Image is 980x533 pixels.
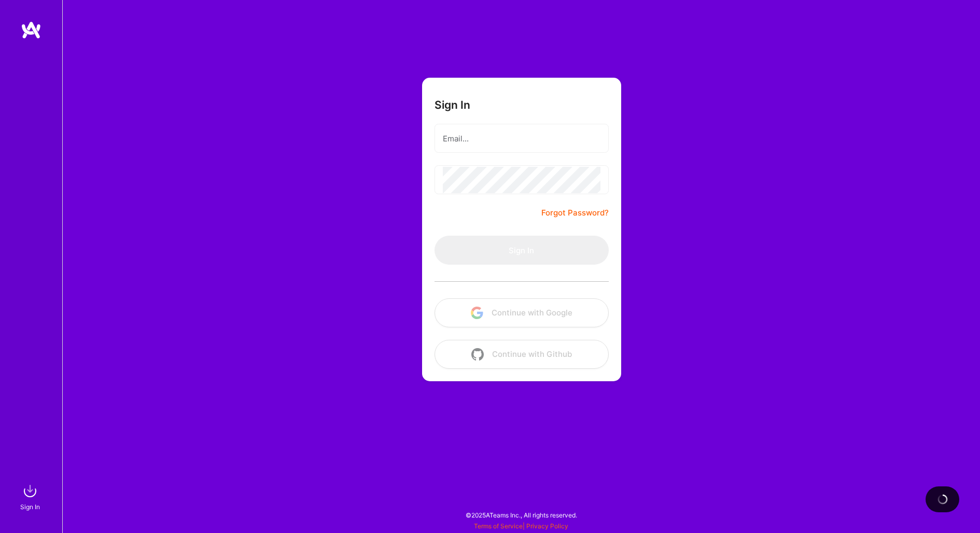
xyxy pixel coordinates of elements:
[526,522,568,530] a: Privacy Policy
[435,98,470,111] h3: Sign In
[443,125,600,152] input: Email...
[435,340,609,369] button: Continue with Github
[471,348,484,361] img: icon
[936,493,949,506] img: loading
[541,207,609,219] a: Forgot Password?
[21,21,41,39] img: logo
[20,501,40,512] div: Sign In
[474,522,523,530] a: Terms of Service
[20,481,40,501] img: sign in
[62,502,980,528] div: © 2025 ATeams Inc., All rights reserved.
[471,307,483,319] img: icon
[435,298,609,327] button: Continue with Google
[474,522,568,530] span: |
[435,236,609,265] button: Sign In
[22,481,40,512] a: sign inSign In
